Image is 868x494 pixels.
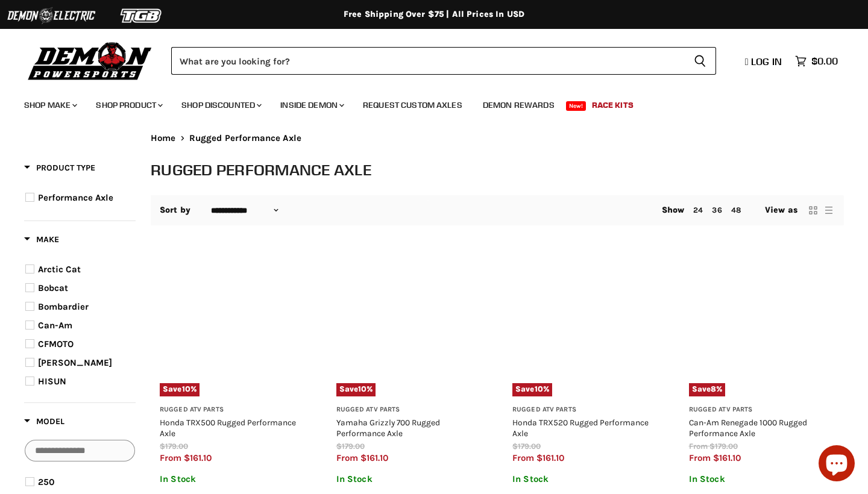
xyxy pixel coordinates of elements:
[151,133,176,143] a: Home
[38,357,112,368] span: [PERSON_NAME]
[24,416,64,431] button: Filter by Model
[24,162,95,177] button: Filter by Product Type
[160,474,306,484] p: In Stock
[38,477,54,487] span: 250
[712,205,722,214] a: 36
[271,93,351,117] a: Inside Demon
[512,452,534,463] span: from
[512,251,659,397] a: Honda TRX520 Rugged Performance AxleSave10%
[160,442,188,451] span: $179.00
[684,47,716,75] button: Search
[709,442,738,451] span: $179.00
[172,93,269,117] a: Shop Discounted
[512,442,541,451] span: $179.00
[38,301,89,312] span: Bombardier
[38,283,68,293] span: Bobcat
[24,163,95,173] span: Product Type
[512,417,649,438] a: Honda TRX520 Rugged Performance Axle
[336,417,440,438] a: Yamaha Grizzly 700 Rugged Performance Axle
[566,101,587,111] span: New!
[354,93,471,117] a: Request Custom Axles
[38,320,72,331] span: Can-Am
[160,251,306,397] a: Honda TRX500 Rugged Performance AxleSave10%
[583,93,643,117] a: Race Kits
[6,4,96,27] img: Demon Electric Logo 2
[24,39,156,82] img: Demon Powersports
[38,376,66,387] span: HISUN
[811,55,838,67] span: $0.00
[160,383,200,396] span: Save %
[711,384,716,393] span: 8
[662,205,685,215] span: Show
[336,251,483,397] a: Yamaha Grizzly 700 Rugged Performance AxleSave10%
[535,384,543,393] span: 10
[336,383,376,396] span: Save %
[693,205,703,214] a: 24
[336,452,358,463] span: from
[160,205,190,215] label: Sort by
[151,160,844,180] h1: Rugged Performance Axle
[765,205,797,215] span: View as
[740,56,789,67] a: Log in
[807,204,819,216] button: grid view
[689,251,835,397] a: Can-Am Renegade 1000 Rugged Performance AxleSave8%
[38,192,113,203] span: Performance Axle
[360,452,388,463] span: $161.10
[689,383,726,396] span: Save %
[15,93,84,117] a: Shop Make
[96,4,187,27] img: TGB Logo 2
[336,442,365,451] span: $179.00
[151,133,844,143] nav: Breadcrumbs
[25,440,135,461] input: Search Options
[24,416,64,427] span: Model
[171,47,716,75] form: Product
[24,234,59,249] button: Filter by Make
[87,93,170,117] a: Shop Product
[815,445,858,484] inbox-online-store-chat: Shopify online store chat
[512,383,552,396] span: Save %
[474,93,564,117] a: Demon Rewards
[751,55,782,67] span: Log in
[189,133,301,143] span: Rugged Performance Axle
[689,405,835,414] h3: Rugged ATV Parts
[512,474,659,484] p: In Stock
[160,452,181,463] span: from
[336,474,483,484] p: In Stock
[689,474,835,484] p: In Stock
[38,264,81,275] span: Arctic Cat
[512,405,659,414] h3: Rugged ATV Parts
[789,52,844,70] a: $0.00
[713,452,741,463] span: $161.10
[160,405,306,414] h3: Rugged ATV Parts
[160,417,296,438] a: Honda TRX500 Rugged Performance Axle
[358,384,366,393] span: 10
[24,234,59,245] span: Make
[38,339,74,349] span: CFMOTO
[15,88,835,117] ul: Main menu
[689,452,711,463] span: from
[536,452,564,463] span: $161.10
[182,384,190,393] span: 10
[184,452,212,463] span: $161.10
[336,405,483,414] h3: Rugged ATV Parts
[731,205,741,214] a: 48
[823,204,835,216] button: list view
[689,417,807,438] a: Can-Am Renegade 1000 Rugged Performance Axle
[689,442,708,451] span: from
[151,195,844,225] nav: Collection utilities
[171,47,684,75] input: Search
